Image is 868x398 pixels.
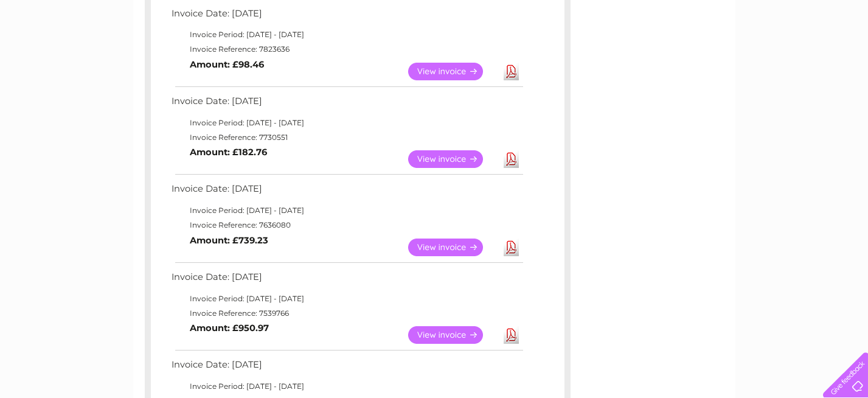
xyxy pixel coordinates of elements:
[828,52,856,61] a: Log out
[30,32,92,69] img: logo.png
[654,52,677,61] a: Water
[684,52,711,61] a: Energy
[787,52,817,61] a: Contact
[169,42,525,57] td: Invoice Reference: 7823636
[504,63,519,80] a: Download
[504,150,519,168] a: Download
[169,379,525,394] td: Invoice Period: [DATE] - [DATE]
[408,63,498,80] a: View
[169,130,525,145] td: Invoice Reference: 7730551
[762,52,780,61] a: Blog
[169,27,525,42] td: Invoice Period: [DATE] - [DATE]
[169,93,525,116] td: Invoice Date: [DATE]
[190,59,265,70] b: Amount: £98.46
[169,181,525,203] td: Invoice Date: [DATE]
[169,357,525,379] td: Invoice Date: [DATE]
[169,306,525,321] td: Invoice Reference: 7539766
[408,326,498,344] a: View
[190,147,268,158] b: Amount: £182.76
[169,292,525,306] td: Invoice Period: [DATE] - [DATE]
[169,203,525,218] td: Invoice Period: [DATE] - [DATE]
[408,150,498,168] a: View
[190,235,269,246] b: Amount: £739.23
[147,7,722,59] div: Clear Business is a trading name of Verastar Limited (registered in [GEOGRAPHIC_DATA] No. 3667643...
[639,6,723,21] a: 0333 014 3131
[504,326,519,344] a: Download
[504,239,519,256] a: Download
[190,323,269,333] b: Amount: £950.97
[169,269,525,292] td: Invoice Date: [DATE]
[169,218,525,232] td: Invoice Reference: 7636080
[169,116,525,130] td: Invoice Period: [DATE] - [DATE]
[169,5,525,28] td: Invoice Date: [DATE]
[718,52,755,61] a: Telecoms
[408,239,498,256] a: View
